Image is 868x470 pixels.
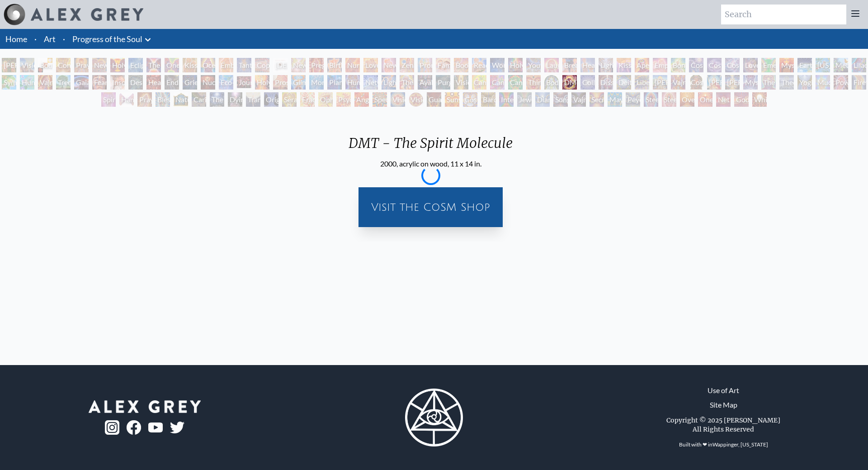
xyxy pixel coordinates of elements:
[635,58,649,72] div: Aperture
[454,58,468,72] div: Boo-boo
[689,75,703,90] div: Cosmic [DEMOGRAPHIC_DATA]
[635,75,649,90] div: Liberation Through Seeing
[725,58,740,72] div: Cosmic Lovers
[156,92,170,107] div: Blessing Hand
[708,385,739,396] a: Use of Art
[544,75,559,90] div: Body/Mind as a Vibratory Field of Energy
[2,58,16,72] div: [PERSON_NAME] & Eve
[74,75,89,90] div: Gaia
[490,75,505,90] div: Cannabis Sutra
[327,58,342,72] div: Birth
[341,135,520,158] div: DMT - The Spirit Molecule
[436,75,450,90] div: Purging
[192,92,206,107] div: Caring
[680,92,694,107] div: Oversoul
[72,33,142,45] a: Progress of the Soul
[363,58,378,72] div: Love Circuit
[137,92,152,107] div: Praying Hands
[653,58,667,72] div: Empowerment
[409,92,423,107] div: Vision Crystal Tondo
[571,92,586,107] div: Vajra Being
[834,58,848,72] div: Metamorphosis
[101,92,116,107] div: Spirit Animates the Flesh
[644,92,658,107] div: Steeplehead 1
[38,58,52,72] div: Body, Mind, Spirit
[608,92,622,107] div: Mayan Being
[761,75,776,90] div: The Seer
[128,58,143,72] div: Eclipse
[526,75,541,90] div: Third Eye Tears of Joy
[31,29,40,49] li: ·
[282,92,297,107] div: Seraphic Transport Docking on the Third Eye
[590,92,604,107] div: Secret Writing Being
[743,75,758,90] div: Mystic Eye
[105,420,119,435] img: ig-logo.png
[56,75,71,90] div: Tree & Person
[20,58,34,72] div: Visionary Origin of Language
[300,92,315,107] div: Fractal Eyes
[400,58,414,72] div: Zena Lotus
[165,75,179,90] div: Endarkenment
[44,33,56,45] a: Art
[779,58,794,72] div: Mysteriosa 2
[291,58,306,72] div: Newborn
[852,58,866,72] div: Lilacs
[834,75,848,90] div: Power to the Peaceful
[626,92,640,107] div: Peyote Being
[363,75,378,90] div: Networks
[508,75,523,90] div: Cannabacchus
[712,441,768,448] a: Wappinger, [US_STATE]
[490,58,505,72] div: Wonder
[183,75,197,90] div: Grieving
[580,75,595,90] div: Collective Vision
[92,75,107,90] div: Fear
[427,92,441,107] div: Guardian of Infinite Vision
[666,416,780,425] div: Copyright © 2025 [PERSON_NAME]
[146,58,161,72] div: The Kiss
[852,75,866,90] div: Firewalking
[544,58,559,72] div: Laughing Man
[463,92,477,107] div: Cosmic Elf
[599,75,613,90] div: Dissectional Art for Tool's Lateralus CD
[127,420,141,435] img: fb-logo.png
[110,58,125,72] div: Holy Grail
[20,75,34,90] div: Humming Bird
[201,58,215,72] div: Ocean of Love Bliss
[219,75,233,90] div: Eco-Atlas
[721,5,846,24] input: Search
[255,58,269,72] div: Copulating
[734,92,749,107] div: Godself
[110,75,125,90] div: Insomnia
[382,58,396,72] div: New Family
[617,58,631,72] div: Kiss of the [MEDICAL_DATA]
[816,75,830,90] div: Mudra
[436,58,450,72] div: Family
[689,58,703,72] div: Cosmic Creativity
[535,92,550,107] div: Diamond Being
[675,437,772,452] div: Built with ❤ in
[255,75,269,90] div: Holy Fire
[74,58,89,72] div: Praying
[228,92,242,107] div: Dying
[146,75,161,90] div: Headache
[309,75,324,90] div: Monochord
[472,58,486,72] div: Reading
[56,58,71,72] div: Contemplation
[617,75,631,90] div: Deities & Demons Drinking from the Milky Pool
[445,92,459,107] div: Sunyata
[391,92,405,107] div: Vision Crystal
[816,58,830,72] div: [US_STATE] Song
[264,92,278,107] div: Original Face
[599,58,613,72] div: Lightweaver
[454,75,468,90] div: Vision Tree
[183,58,197,72] div: Kissing
[364,193,497,222] a: Visit the CoSM Shop
[562,75,577,90] div: DMT - The Spirit Molecule
[210,92,224,107] div: The Soul Finds It's Way
[553,92,568,107] div: Song of Vajra Being
[273,75,288,90] div: Prostration
[128,75,143,90] div: Despair
[725,75,740,90] div: [PERSON_NAME]
[671,75,685,90] div: Vajra Guru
